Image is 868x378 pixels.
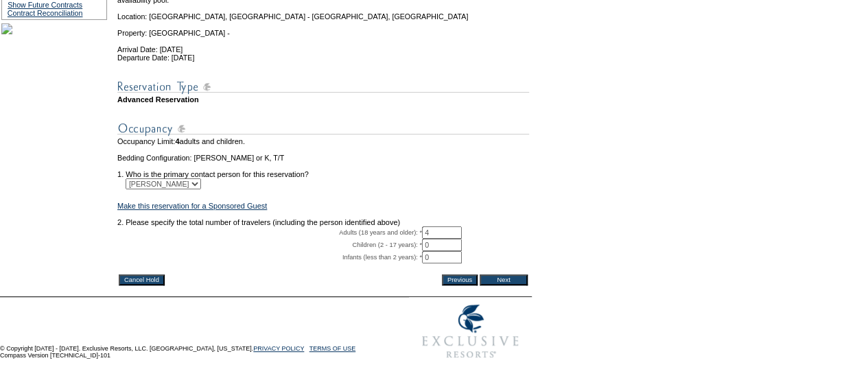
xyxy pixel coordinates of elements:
[309,345,356,352] a: TERMS OF USE
[409,297,532,366] img: Exclusive Resorts
[117,120,529,137] img: subTtlOccupancy.gif
[117,202,267,210] a: Make this reservation for a Sponsored Guest
[117,21,529,37] td: Property: [GEOGRAPHIC_DATA] -
[117,95,529,104] td: Advanced Reservation
[1,23,12,34] img: sb8.jpg
[117,239,422,251] td: Children (2 - 17 years): *
[117,162,529,178] td: 1. Who is the primary contact person for this reservation?
[8,9,83,17] a: Contract Reconciliation
[117,251,422,263] td: Infants (less than 2 years): *
[117,137,529,145] td: Occupancy Limit: adults and children.
[119,274,165,285] input: Cancel Hold
[117,54,529,62] td: Departure Date: [DATE]
[117,78,529,95] img: subTtlResType.gif
[253,345,304,352] a: PRIVACY POLICY
[8,1,82,9] a: Show Future Contracts
[117,154,529,162] td: Bedding Configuration: [PERSON_NAME] or K, T/T
[442,274,478,285] input: Previous
[175,137,179,145] span: 4
[117,226,422,239] td: Adults (18 years and older): *
[480,274,528,285] input: Next
[117,4,529,21] td: Location: [GEOGRAPHIC_DATA], [GEOGRAPHIC_DATA] - [GEOGRAPHIC_DATA], [GEOGRAPHIC_DATA]
[117,218,529,226] td: 2. Please specify the total number of travelers (including the person identified above)
[117,37,529,54] td: Arrival Date: [DATE]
